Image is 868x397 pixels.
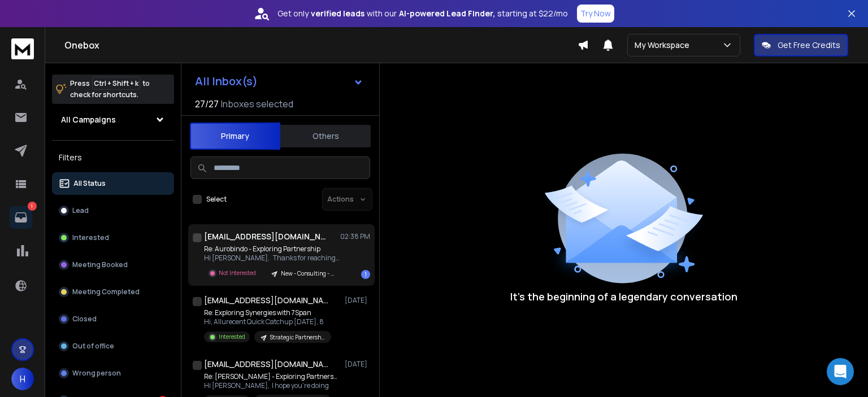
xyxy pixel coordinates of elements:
p: Strategic Partnership - Opened [270,333,324,342]
p: Re: [PERSON_NAME] - Exploring Partnership [204,372,340,381]
button: All Inbox(s) [186,70,372,93]
p: Out of office [72,342,114,351]
button: Meeting Booked [52,254,174,276]
span: Ctrl + Shift + k [92,77,140,90]
h1: [EMAIL_ADDRESS][DOMAIN_NAME] [204,359,328,370]
p: 1 [28,202,37,211]
h1: Onebox [64,38,578,52]
label: Select [206,195,227,204]
p: It’s the beginning of a legendary conversation [510,289,737,304]
p: Try Now [580,8,611,19]
button: Wrong person [52,362,174,385]
button: All Status [52,172,174,195]
h1: [EMAIL_ADDRESS][DOMAIN_NAME] [204,295,328,306]
button: Interested [52,226,174,249]
button: H [11,368,34,390]
p: Re: Exploring Synergies with 7Span [204,308,331,317]
button: Lead [52,199,174,222]
h1: [EMAIL_ADDRESS][DOMAIN_NAME] [204,231,328,242]
div: 1 [361,270,370,279]
p: New - Consulting - Indian - Allurecent [281,269,335,278]
strong: AI-powered Lead Finder, [399,8,495,19]
span: 27 / 27 [195,97,219,111]
p: My Workspace [635,40,694,51]
p: Get Free Credits [778,40,840,51]
button: Meeting Completed [52,281,174,303]
p: Get only with our starting at $22/mo [277,8,568,19]
div: Open Intercom Messenger [827,358,854,385]
img: logo [11,38,34,59]
button: Get Free Credits [754,34,848,56]
h1: All Inbox(s) [195,76,258,87]
strong: verified leads [311,8,364,19]
button: Others [280,124,371,149]
p: Hi [PERSON_NAME], I hope you’re doing [204,381,340,390]
p: Press to check for shortcuts. [70,78,150,101]
p: Hi, Allurecent Quick Catchup [DATE], 8 [204,317,331,326]
p: Hi [PERSON_NAME], Thanks for reaching out—and [204,254,340,263]
p: Wrong person [72,369,121,378]
h3: Inboxes selected [221,97,293,111]
p: Lead [72,206,89,215]
p: Closed [72,315,97,324]
button: Closed [52,308,174,330]
p: Not Interested [219,269,256,277]
p: Re: Aurobindo - Exploring Partnership [204,245,340,254]
button: All Campaigns [52,108,174,131]
h3: Filters [52,150,174,165]
p: Meeting Completed [72,287,140,296]
a: 1 [10,206,32,229]
p: Meeting Booked [72,260,128,269]
button: Out of office [52,335,174,357]
p: 02:38 PM [340,232,370,241]
p: Interested [219,333,245,341]
p: Interested [72,233,109,242]
p: All Status [73,179,106,188]
button: Try Now [577,5,614,23]
h1: All Campaigns [61,114,116,125]
p: [DATE] [345,360,370,369]
button: Primary [190,123,280,150]
p: [DATE] [345,296,370,305]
